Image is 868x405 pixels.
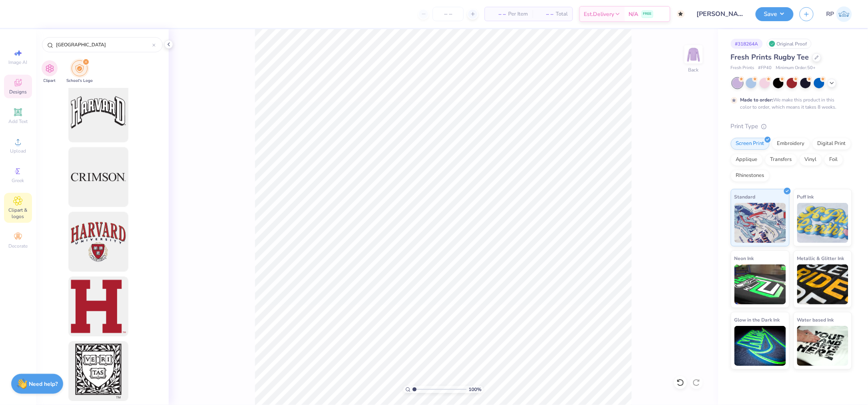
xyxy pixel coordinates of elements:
img: Standard [734,203,786,243]
span: Standard [734,193,756,201]
span: Greek [12,177,24,184]
button: filter button [66,60,93,84]
span: FREE [643,11,652,17]
span: Fresh Prints [731,65,754,71]
span: School's Logo [66,78,93,84]
div: Rhinestones [731,170,770,182]
img: Metallic & Glitter Ink [797,264,849,304]
div: Applique [731,154,763,166]
div: Digital Print [812,138,851,150]
div: Original Proof [767,39,812,49]
span: # FP40 [758,65,772,71]
button: filter button [42,60,58,84]
span: Minimum Order: 50 + [776,65,816,71]
span: 100 % [469,386,481,393]
div: Print Type [731,122,852,131]
div: Screen Print [731,138,770,150]
span: Glow in the Dark Ink [734,316,780,324]
button: Save [756,7,794,21]
div: filter for School's Logo [66,60,93,84]
img: Back [686,46,702,62]
div: Vinyl [800,154,822,166]
span: Clipart [44,78,56,84]
span: Clipart & logos [4,207,32,220]
span: Neon Ink [734,254,754,262]
span: N/A [629,10,639,18]
span: – – [490,10,506,18]
input: Try "WashU" [55,41,152,49]
img: Rose Pineda [836,6,852,22]
span: Metallic & Glitter Ink [797,254,844,262]
div: We make this product in this color to order, which means it takes 8 weeks. [740,96,839,111]
div: Transfers [765,154,797,166]
div: Foil [824,154,843,166]
span: Total [556,10,568,18]
span: RP [826,10,834,19]
span: Puff Ink [797,193,814,201]
span: Water based Ink [797,316,834,324]
span: Add Text [8,118,28,125]
div: # 318264A [731,39,763,49]
span: Image AI [9,59,28,66]
input: – – [433,7,464,21]
img: Neon Ink [734,264,786,304]
a: RP [826,6,852,22]
img: Water based Ink [797,326,849,366]
span: Per Item [508,10,528,18]
img: Puff Ink [797,203,849,243]
span: – – [537,10,553,18]
strong: Made to order: [740,97,774,103]
div: Back [688,66,699,73]
div: Embroidery [772,138,810,150]
img: School's Logo Image [75,64,84,73]
div: filter for Clipart [42,60,58,84]
img: Glow in the Dark Ink [734,326,786,366]
img: Clipart Image [45,64,54,73]
span: Fresh Prints Rugby Tee [731,52,809,62]
input: Untitled Design [691,6,750,22]
span: Designs [9,89,27,95]
span: Decorate [8,243,28,249]
span: Est. Delivery [584,10,615,18]
span: Upload [10,148,26,154]
strong: Need help? [29,380,58,388]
